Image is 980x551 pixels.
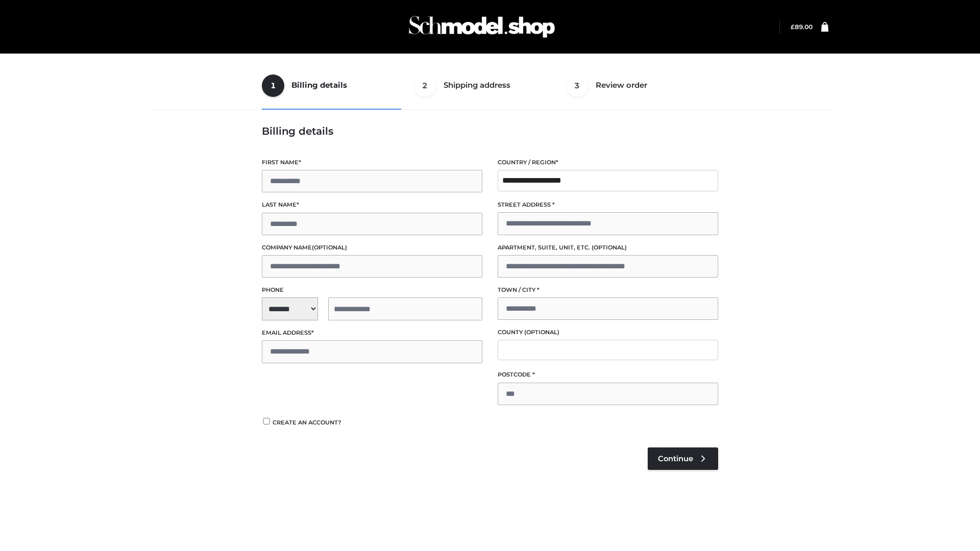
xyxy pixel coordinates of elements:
[262,285,482,295] label: Phone
[262,418,271,424] input: Create an account?
[262,125,718,137] h3: Billing details
[312,244,347,251] span: (optional)
[498,200,718,210] label: Street address
[498,328,718,337] label: County
[262,243,482,253] label: Company name
[791,23,813,31] a: £89.00
[498,285,718,295] label: Town / City
[498,370,718,380] label: Postcode
[648,447,718,470] a: Continue
[498,158,718,167] label: Country / Region
[791,23,795,31] span: £
[273,419,341,426] span: Create an account?
[405,7,558,47] img: Schmodel Admin 964
[658,454,693,463] span: Continue
[592,244,627,251] span: (optional)
[791,23,813,31] bdi: 89.00
[524,329,559,336] span: (optional)
[262,200,482,210] label: Last name
[498,243,718,253] label: Apartment, suite, unit, etc.
[262,328,482,338] label: Email address
[262,158,482,167] label: First name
